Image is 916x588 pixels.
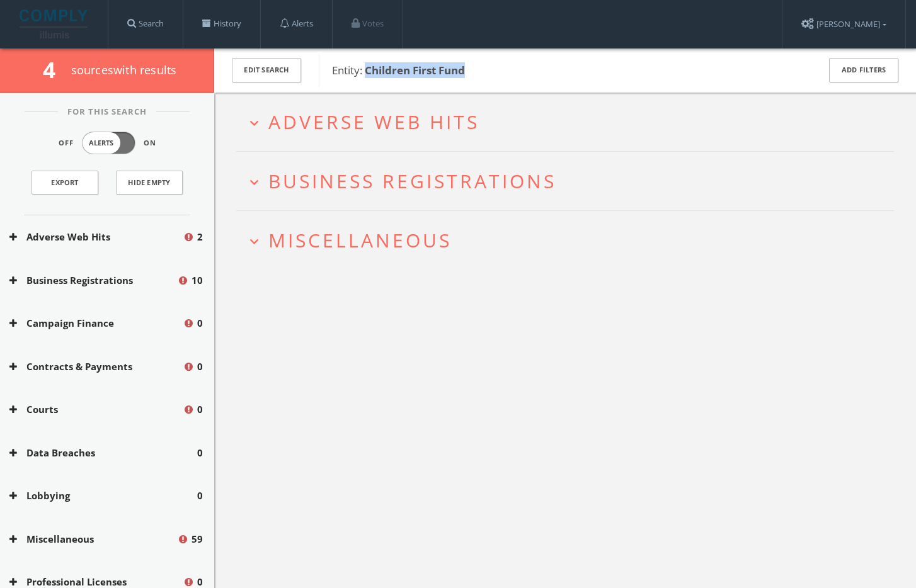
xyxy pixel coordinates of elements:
span: Entity: [332,63,465,77]
button: Lobbying [9,489,197,503]
span: Business Registrations [268,168,556,194]
button: Courts [9,402,183,417]
span: 0 [197,359,203,374]
span: For This Search [58,106,156,118]
span: source s with results [71,62,177,77]
button: Campaign Finance [9,316,183,331]
button: expand_moreBusiness Registrations [246,171,894,191]
button: Data Breaches [9,446,197,460]
span: 2 [197,230,203,244]
span: 0 [197,489,203,503]
button: Edit Search [232,58,301,82]
span: Off [59,138,74,149]
button: expand_moreAdverse Web Hits [246,111,894,132]
span: 59 [192,532,203,546]
button: expand_moreMiscellaneous [246,230,894,251]
span: 0 [197,446,203,460]
button: Adverse Web Hits [9,230,183,244]
span: 0 [197,402,203,417]
a: Export [31,171,98,195]
button: Business Registrations [9,273,177,288]
i: expand_more [246,174,263,191]
i: expand_more [246,233,263,250]
img: illumis [20,9,90,38]
b: Children First Fund [365,63,465,77]
button: Hide Empty [116,171,183,195]
button: Miscellaneous [9,532,177,546]
button: Contracts & Payments [9,359,183,374]
i: expand_more [246,115,263,132]
span: 10 [192,273,203,288]
span: Adverse Web Hits [268,109,479,135]
span: Miscellaneous [268,227,452,253]
button: Add Filters [829,58,898,82]
span: 0 [197,316,203,331]
span: 4 [43,55,66,84]
span: On [144,138,156,149]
